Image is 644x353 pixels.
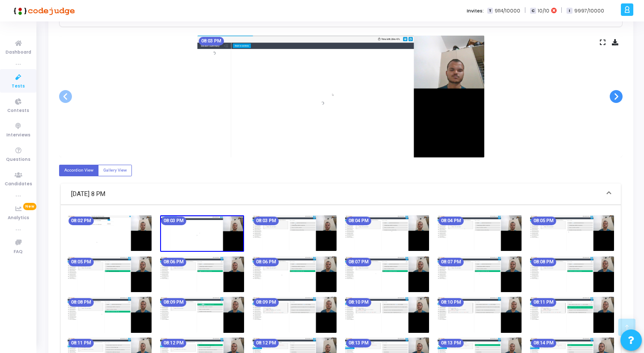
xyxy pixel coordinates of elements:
img: logo [11,2,75,19]
mat-chip: 08:12 PM [161,339,186,347]
label: Invites: [467,7,484,15]
span: Dashboard [6,49,31,56]
img: screenshot-1758983803428.jpeg [253,256,337,292]
mat-chip: 08:03 PM [199,37,224,45]
mat-chip: 08:11 PM [531,298,556,307]
mat-chip: 08:13 PM [438,339,464,347]
mat-panel-title: [DATE] 8 PM [71,189,600,199]
label: Accordion View [59,165,98,176]
img: screenshot-1758983593430.jpeg [197,36,484,157]
span: 9114/10000 [495,7,520,15]
mat-chip: 08:13 PM [346,339,371,347]
span: | [561,6,562,15]
mat-expansion-panel-header: [DATE] 8 PM [61,184,621,205]
img: screenshot-1758983833459.jpeg [345,256,429,292]
mat-chip: 08:10 PM [438,298,464,307]
img: screenshot-1758983593430.jpeg [160,215,244,252]
span: Interviews [6,132,30,139]
img: screenshot-1758983713436.jpeg [530,215,614,251]
mat-chip: 08:08 PM [531,258,556,266]
span: C [530,8,536,14]
mat-chip: 08:03 PM [161,217,186,225]
span: 9997/10000 [574,7,604,15]
img: screenshot-1758983893449.jpeg [530,256,614,292]
span: Tests [12,83,25,90]
mat-chip: 08:10 PM [346,298,371,307]
img: screenshot-1758983683443.jpeg [438,215,522,251]
mat-chip: 08:06 PM [161,258,186,266]
span: 10/10 [538,7,549,15]
mat-chip: 08:04 PM [346,217,371,225]
mat-chip: 08:08 PM [69,298,94,307]
mat-chip: 08:05 PM [531,217,556,225]
mat-chip: 08:03 PM [253,217,279,225]
img: screenshot-1758983653423.jpeg [345,215,429,251]
span: New [23,203,36,210]
span: T [487,8,493,14]
img: screenshot-1758983983435.jpeg [253,297,337,332]
img: screenshot-1758983773442.jpeg [160,256,244,292]
img: screenshot-1758983863435.jpeg [438,256,522,292]
img: screenshot-1758983623430.jpeg [253,215,337,251]
mat-chip: 08:02 PM [69,217,94,225]
img: screenshot-1758983563364.jpeg [68,215,152,251]
span: Contests [7,107,29,115]
mat-chip: 08:09 PM [161,298,186,307]
span: Candidates [5,181,32,188]
mat-chip: 08:11 PM [69,339,94,347]
mat-chip: 08:09 PM [253,298,279,307]
mat-chip: 08:05 PM [69,258,94,266]
mat-chip: 08:12 PM [253,339,279,347]
label: Gallery View [98,165,132,176]
span: | [525,6,526,15]
img: screenshot-1758983953447.jpeg [160,297,244,332]
mat-chip: 08:07 PM [438,258,464,266]
img: screenshot-1758984073438.jpeg [530,297,614,332]
span: Analytics [8,214,29,222]
mat-chip: 08:04 PM [438,217,464,225]
mat-chip: 08:07 PM [346,258,371,266]
mat-chip: 08:06 PM [253,258,279,266]
img: screenshot-1758984013434.jpeg [345,297,429,332]
img: screenshot-1758983923448.jpeg [68,297,152,332]
span: FAQ [14,248,23,256]
img: screenshot-1758984043456.jpeg [438,297,522,332]
span: Questions [6,156,30,163]
img: screenshot-1758983743437.jpeg [68,256,152,292]
span: I [566,8,572,14]
mat-chip: 08:14 PM [531,339,556,347]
